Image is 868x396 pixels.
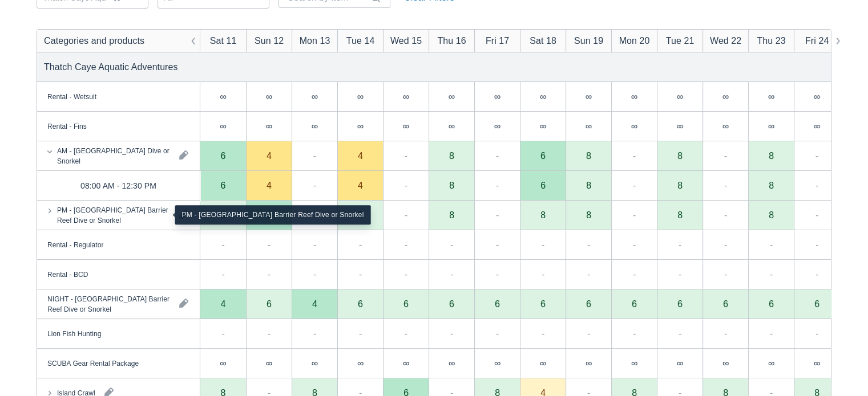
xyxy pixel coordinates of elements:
div: ∞ [383,349,429,378]
div: ∞ [494,121,500,130]
div: ∞ [312,121,318,130]
div: 6 [657,289,703,319]
div: Rental - Fins [47,121,87,131]
div: ∞ [657,349,703,378]
div: ∞ [403,92,409,101]
div: Wed 15 [390,34,422,47]
div: ∞ [266,358,272,368]
div: - [496,267,499,281]
div: ∞ [677,358,683,368]
div: 6 [540,181,546,190]
div: 6 [358,299,363,308]
div: ∞ [494,92,500,101]
div: Fri 17 [486,34,509,47]
div: - [587,326,590,340]
div: Mon 20 [619,34,650,47]
div: - [724,326,727,340]
div: ∞ [677,121,683,130]
div: Fri 24 [805,34,829,47]
div: ∞ [677,92,683,101]
div: 8 [586,181,591,190]
div: - [313,178,316,192]
div: - [815,149,818,162]
div: ∞ [566,349,611,378]
div: Lion Fish Hunting [47,328,101,338]
div: - [496,178,499,192]
div: ∞ [403,358,409,368]
div: - [542,267,544,281]
div: 8 [677,210,683,219]
div: ∞ [703,112,748,141]
div: - [268,238,271,251]
div: ∞ [748,349,794,378]
div: - [450,238,453,251]
div: ∞ [429,349,474,378]
div: 6 [611,289,657,319]
div: - [405,238,407,251]
div: - [770,238,773,251]
div: - [313,326,316,340]
div: 4 [312,299,317,308]
div: ∞ [246,112,292,141]
div: ∞ [220,121,226,130]
div: ∞ [748,82,794,112]
div: ∞ [266,121,272,130]
div: - [268,267,271,281]
div: - [221,238,224,251]
div: 6 [586,299,591,308]
div: ∞ [292,349,337,378]
div: 4 [200,289,246,319]
div: SCUBA Gear Rental Package [47,358,139,368]
div: ∞ [474,82,520,112]
div: 6 [221,151,226,160]
div: ∞ [768,121,774,130]
div: ∞ [586,121,592,130]
div: - [221,267,224,281]
div: ∞ [246,349,292,378]
div: ∞ [312,358,318,368]
div: 6 [769,299,774,308]
div: ∞ [520,112,566,141]
div: 6 [429,289,474,319]
div: 8 [769,181,774,190]
div: 6 [383,289,429,319]
div: - [633,267,636,281]
div: ∞ [814,92,820,101]
div: 6 [221,181,226,190]
div: 4 [358,181,363,190]
div: 8 [449,181,454,190]
div: 8 [769,151,774,160]
div: 6 [267,299,272,308]
div: 6 [703,289,748,319]
div: ∞ [611,349,657,378]
div: ∞ [220,358,226,368]
div: ∞ [768,92,774,101]
div: ∞ [540,358,546,368]
div: 8 [429,171,474,201]
div: - [313,149,316,162]
div: - [496,208,499,222]
div: 6 [814,299,819,308]
div: 6 [794,289,839,319]
div: - [770,267,773,281]
div: - [633,326,636,340]
div: PM - [GEOGRAPHIC_DATA] Barrier Reef Dive or Snorkel [175,205,370,224]
div: - [450,326,453,340]
div: ∞ [403,121,409,130]
div: - [679,267,681,281]
div: 6 [566,289,611,319]
div: - [405,208,407,222]
div: ∞ [383,82,429,112]
div: 8 [540,210,546,219]
div: ∞ [722,92,729,101]
div: ∞ [337,112,383,141]
div: ∞ [292,112,337,141]
div: 8 [449,151,454,160]
div: Sat 11 [210,34,237,47]
div: - [633,208,636,222]
div: 6 [495,299,500,308]
div: 8 [769,210,774,219]
div: ∞ [794,349,839,378]
div: AM - [GEOGRAPHIC_DATA] Dive or Snorkel [57,145,170,166]
div: ∞ [337,349,383,378]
